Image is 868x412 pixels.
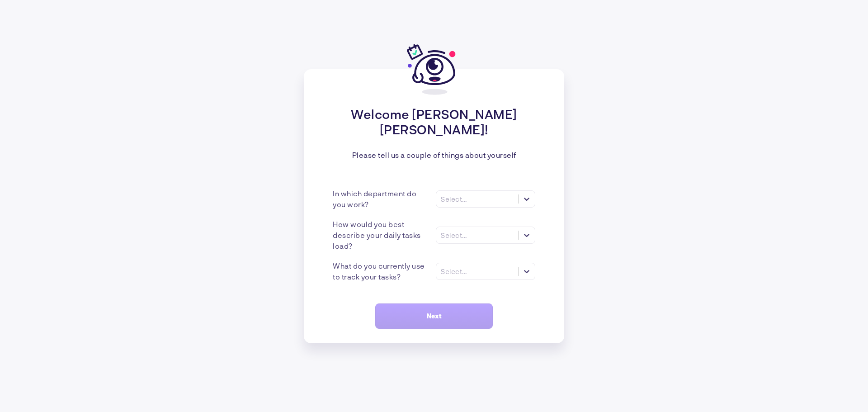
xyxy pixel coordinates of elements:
[441,267,467,275] div: Select...
[333,260,429,282] div: What do you currently use to track your tasks?
[407,42,461,96] img: gipsybot-default.svg
[375,303,493,329] button: Next
[441,231,467,239] div: Select...
[427,312,442,320] span: Next
[333,106,535,137] div: Welcome [PERSON_NAME] [PERSON_NAME]!
[441,195,467,203] div: Select...
[352,151,516,159] div: Please tell us a couple of things about yourself
[333,219,429,251] div: How would you best describe your daily tasks load?
[333,188,429,210] div: In which department do you work?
